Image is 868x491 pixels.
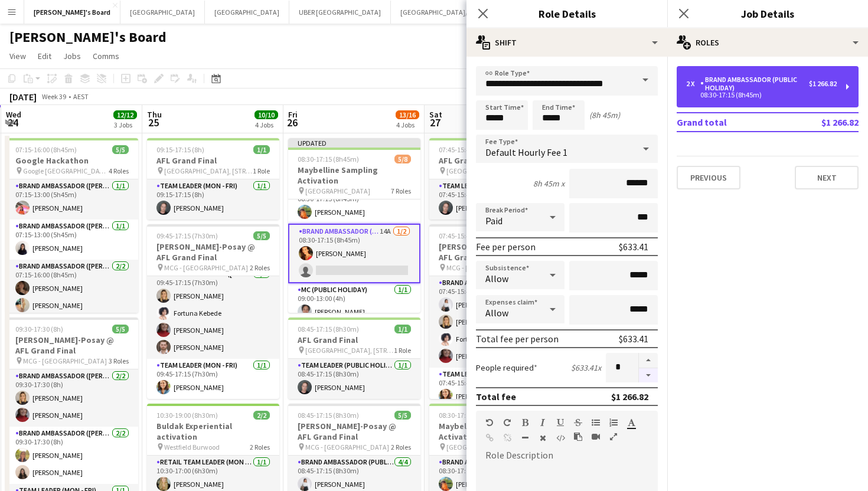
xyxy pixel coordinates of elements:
app-job-card: 07:45-15:45 (8h)1/1AFL Grand Final [GEOGRAPHIC_DATA], [STREET_ADDRESS]1 RoleTeam Leader ([DATE])1... [429,138,562,220]
div: $1 266.82 [611,391,648,402]
div: Roles [667,28,868,57]
app-card-role: Brand Ambassador ([PERSON_NAME])1/107:15-13:00 (5h45m)[PERSON_NAME] [6,220,138,260]
button: Ordered List [609,418,618,427]
span: 07:45-15:45 (8h) [439,231,487,240]
button: [PERSON_NAME]'s Board [24,1,120,24]
h1: [PERSON_NAME]'s Board [9,28,167,46]
div: 3 Jobs [114,120,136,129]
h3: AFL Grand Final [429,155,562,166]
h3: [PERSON_NAME]-Posay @ AFL Grand Final [429,241,562,263]
span: [GEOGRAPHIC_DATA] [305,186,370,195]
span: Allow [485,273,508,284]
span: 5/5 [112,145,129,154]
span: Thu [147,109,162,120]
span: 07:45-15:45 (8h) [439,145,487,154]
app-job-card: Updated08:30-17:15 (8h45m)5/8Maybelline Sampling Activation [GEOGRAPHIC_DATA]7 RolesTeam Leader (... [288,138,420,313]
button: Strikethrough [574,418,582,427]
span: 09:45-17:15 (7h30m) [156,231,218,240]
a: Comms [88,48,124,64]
button: Clear Formatting [539,433,547,443]
button: [GEOGRAPHIC_DATA] [205,1,289,24]
app-card-role: Brand Ambassador (Public Holiday)1/108:30-17:15 (8h45m)[PERSON_NAME] [288,184,420,224]
button: Fullscreen [609,432,618,441]
span: 26 [286,116,298,129]
button: Horizontal Line [521,433,529,443]
span: 2 Roles [391,443,411,451]
span: Google [GEOGRAPHIC_DATA] - [GEOGRAPHIC_DATA] [23,166,109,175]
app-card-role: MC (Public Holiday)1/109:00-13:00 (4h)[PERSON_NAME] [288,283,420,323]
app-card-role: Brand Ambassador (Public Holiday)14A1/208:30-17:15 (8h45m)[PERSON_NAME] [288,224,420,283]
h3: Maybelline Sampling Activation [429,421,562,442]
div: $1 266.82 [809,80,837,88]
div: Brand Ambassador (Public Holiday) [700,76,809,92]
span: 4 Roles [109,166,129,175]
span: 2 Roles [250,263,270,272]
span: 10/10 [254,110,278,119]
td: $1 266.82 [784,113,859,132]
h3: [PERSON_NAME]-Posay @ AFL Grand Final [288,421,420,442]
h3: Role Details [466,6,667,21]
h3: Google Hackathon [6,155,138,166]
button: [GEOGRAPHIC_DATA] [120,1,205,24]
div: 2 x [686,80,700,88]
span: [GEOGRAPHIC_DATA] [446,443,511,451]
div: Updated [288,138,420,148]
div: [DATE] [9,91,37,103]
span: [GEOGRAPHIC_DATA], [STREET_ADDRESS] [305,346,394,355]
app-card-role: Team Leader (Public Holiday)1/108:45-17:15 (8h30m)[PERSON_NAME] [288,359,420,399]
app-job-card: 07:45-15:45 (8h)5/5[PERSON_NAME]-Posay @ AFL Grand Final MCG - [GEOGRAPHIC_DATA]2 RolesBrand Amba... [429,224,562,399]
app-card-role: Team Leader ([DATE])1/107:45-15:45 (8h)[PERSON_NAME] [429,368,562,408]
span: Default Hourly Fee 1 [485,146,567,158]
label: People required [476,362,537,373]
h3: Job Details [667,6,868,21]
span: 08:30-17:15 (8h45m) [298,155,359,163]
div: Total fee [476,391,516,402]
span: Edit [38,51,51,61]
button: HTML Code [556,433,564,443]
app-card-role: Brand Ambassador ([DATE])4/407:45-15:45 (8h)[PERSON_NAME][PERSON_NAME]Fortuna Kebede[PERSON_NAME] [429,276,562,368]
span: 25 [145,116,162,129]
span: 1/1 [253,145,270,154]
button: Decrease [639,368,658,383]
span: 09:15-17:15 (8h) [156,145,204,154]
span: Paid [485,215,502,227]
span: 13/16 [396,110,419,119]
span: 1 Role [394,346,411,355]
app-card-role: Team Leader (Mon - Fri)1/109:15-17:15 (8h)[PERSON_NAME] [147,179,279,220]
span: 2 Roles [250,443,270,451]
div: 08:30-17:15 (8h45m) [686,92,837,98]
span: 5/5 [112,325,129,333]
div: 4 Jobs [255,120,278,129]
span: [GEOGRAPHIC_DATA], [STREET_ADDRESS] [446,166,535,175]
app-card-role: Team Leader (Mon - Fri)1/109:45-17:15 (7h30m)[PERSON_NAME] [147,359,279,399]
button: Undo [485,418,494,427]
app-job-card: 07:15-16:00 (8h45m)5/5Google Hackathon Google [GEOGRAPHIC_DATA] - [GEOGRAPHIC_DATA]4 RolesBrand A... [6,138,138,313]
a: View [5,48,31,64]
app-card-role: Team Leader ([DATE])1/107:45-15:45 (8h)[PERSON_NAME] [429,179,562,220]
span: View [9,51,26,61]
span: Jobs [63,51,81,61]
h3: Buldak Experiential activation [147,421,279,442]
app-card-role: Brand Ambassador ([PERSON_NAME])2/207:15-16:00 (8h45m)[PERSON_NAME][PERSON_NAME] [6,260,138,317]
span: Sat [429,109,442,120]
div: 09:45-17:15 (7h30m)5/5[PERSON_NAME]-Posay @ AFL Grand Final MCG - [GEOGRAPHIC_DATA]2 RolesBrand A... [147,224,279,399]
app-card-role: Brand Ambassador ([PERSON_NAME])2/209:30-17:30 (8h)[PERSON_NAME][PERSON_NAME] [6,369,138,427]
div: Shift [466,28,667,57]
span: 07:15-16:00 (8h45m) [15,145,77,154]
span: 10:30-19:00 (8h30m) [156,411,218,420]
div: $633.41 [619,241,648,253]
h3: [PERSON_NAME]-Posay @ AFL Grand Final [147,241,279,263]
span: 09:30-17:30 (8h) [15,325,63,333]
span: Fri [288,109,298,120]
div: $633.41 x [571,362,601,373]
span: 08:45-17:15 (8h30m) [298,325,359,333]
span: Westfield Burwood [164,443,220,451]
button: Paste as plain text [574,432,582,441]
button: Insert video [592,432,600,441]
button: Text Color [627,418,635,427]
span: Comms [93,51,119,61]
